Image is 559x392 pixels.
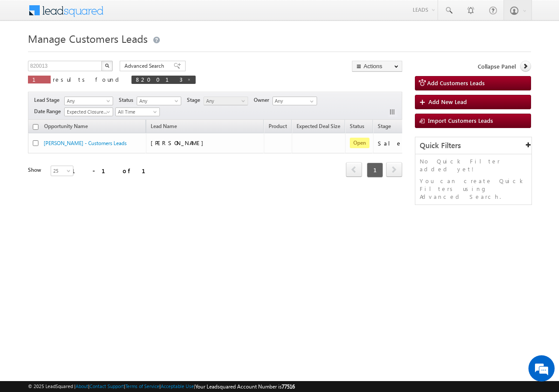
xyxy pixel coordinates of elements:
[273,97,317,105] input: Type to Search
[64,97,113,105] a: Any
[254,96,273,104] span: Owner
[378,139,439,147] div: Sale Marked
[427,79,485,87] span: Add Customers Leads
[125,383,159,389] a: Terms of Service
[297,123,340,129] span: Expected Deal Size
[151,139,208,146] span: [PERSON_NAME]
[161,383,194,389] a: Acceptable Use
[76,383,88,389] a: About
[415,137,531,154] div: Quick Filters
[119,96,137,104] span: Status
[136,76,183,83] span: 820013
[40,121,92,133] a: Opportunity Name
[373,121,395,133] a: Stage
[105,63,109,68] img: Search
[345,121,369,133] a: Status
[137,97,181,105] a: Any
[137,97,179,105] span: Any
[352,61,402,72] button: Actions
[90,383,124,389] a: Contact Support
[350,138,369,148] span: Open
[65,97,110,105] span: Any
[115,108,160,116] a: All Time
[28,382,295,391] span: © 2025 LeadSquared | | | | |
[51,166,73,176] a: 25
[33,124,38,130] input: Check all records
[72,166,156,176] div: 1 - 1 of 1
[187,96,204,104] span: Stage
[124,62,167,70] span: Advanced Search
[34,96,63,104] span: Lead Stage
[420,157,527,173] p: No Quick Filter added yet!
[428,98,467,105] span: Add New Lead
[44,140,127,146] a: [PERSON_NAME] - Customers Leads
[204,97,248,105] a: Any
[195,383,295,390] span: Your Leadsquared Account Number is
[32,76,46,83] span: 1
[65,108,110,116] span: Expected Closure Date
[146,121,181,133] span: Lead Name
[44,123,88,129] span: Opportunity Name
[367,163,383,177] span: 1
[478,62,516,70] span: Collapse Panel
[420,177,527,201] p: You can create Quick Filters using Advanced Search.
[346,162,362,177] span: prev
[51,167,74,175] span: 25
[386,163,402,177] a: next
[378,123,391,129] span: Stage
[292,121,345,133] a: Expected Deal Size
[386,162,402,177] span: next
[28,31,148,45] span: Manage Customers Leads
[34,108,64,115] span: Date Range
[428,117,493,124] span: Import Customers Leads
[28,166,44,174] div: Show
[53,76,122,83] span: results found
[305,97,316,106] a: Show All Items
[64,108,113,116] a: Expected Closure Date
[116,108,157,116] span: All Time
[269,123,287,129] span: Product
[282,383,295,390] span: 77516
[346,163,362,177] a: prev
[204,97,245,105] span: Any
